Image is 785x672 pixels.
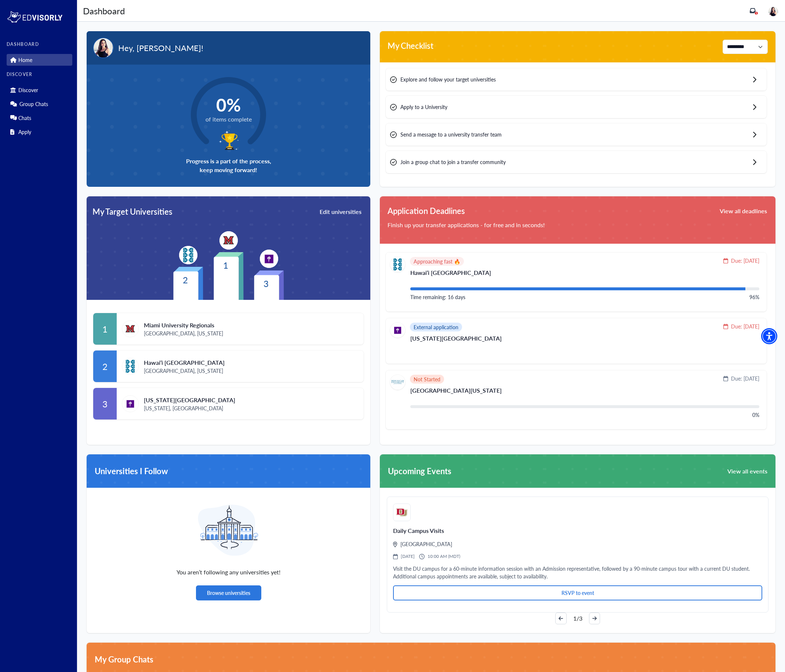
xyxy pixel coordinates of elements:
[144,396,235,404] span: [US_STATE][GEOGRAPHIC_DATA]
[144,330,223,337] span: [GEOGRAPHIC_DATA], [US_STATE]
[7,112,72,124] div: Chats
[144,404,235,412] span: [US_STATE], [GEOGRAPHIC_DATA]
[410,270,759,281] p: Hawai‘i [GEOGRAPHIC_DATA]
[206,115,252,124] span: of items complete
[7,84,72,96] div: Discover
[414,325,458,329] span: External application
[393,565,762,580] p: Visit the DU campus for a 60-minute information session with an Admission representative, followe...
[102,397,108,410] span: 3
[144,367,225,375] span: [GEOGRAPHIC_DATA], [US_STATE]
[18,115,31,121] p: Chats
[19,101,48,107] p: Group Chats
[219,231,238,250] img: item-logo
[390,375,405,390] img: Dominican University of California
[555,613,566,624] button: arrow-left
[179,246,197,264] img: item-logo
[7,54,72,66] div: Home
[750,8,756,14] a: 1
[118,42,203,54] span: Hey, [PERSON_NAME]!
[400,103,447,111] span: Apply to a University
[95,653,153,665] span: My Group Chats
[414,377,440,381] span: Not Started
[95,465,168,477] span: Universities I Follow
[102,322,108,335] span: 1
[589,613,600,624] button: arrow-right
[393,585,762,600] button: RSVP to event
[410,335,759,347] p: [US_STATE][GEOGRAPHIC_DATA]
[401,553,415,560] span: [DATE]
[144,358,225,367] span: Hawai‘i [GEOGRAPHIC_DATA]
[218,129,239,151] img: trophy-icon
[393,526,762,535] p: Daily Campus Visits
[102,360,108,373] span: 2
[400,158,506,166] span: Join a group chat to join a transfer community
[388,205,465,217] span: Application Deadlines
[727,468,767,474] span: View all events
[122,395,139,412] img: item-logo
[410,388,759,399] p: [GEOGRAPHIC_DATA][US_STATE]
[388,40,433,54] span: My Checklist
[83,4,125,17] div: Dashboard
[400,540,452,548] span: [GEOGRAPHIC_DATA]
[761,328,777,344] div: Accessibility Menu
[768,7,778,16] img: image
[93,38,113,58] img: profile
[196,585,261,600] button: Browse universities
[731,257,759,265] span: Due: [DATE]
[7,126,72,138] div: Apply
[186,157,271,174] span: Progress is a part of the process, keep moving forward!
[723,40,768,54] select: Single select
[393,504,411,521] img: logo
[264,277,269,290] text: 3
[388,465,451,477] span: Upcoming Events
[7,72,72,77] label: DISCOVER
[7,98,72,110] div: Group Chats
[260,250,278,268] img: item-logo
[410,293,465,301] div: Time remaining: 16 days
[18,87,38,93] p: Discover
[122,320,139,337] img: item-logo
[400,131,502,138] span: Send a message to a university transfer team
[752,411,759,419] div: 0%
[144,321,223,330] span: Miami University Regionals
[756,11,757,15] span: 1
[18,57,32,63] p: Home
[177,568,280,577] span: You aren’t following any universities yet!
[390,323,405,338] img: New York University
[197,497,260,559] img: uni-logo
[223,259,228,271] text: 1
[400,76,496,83] span: Explore and follow your target universities
[183,273,188,286] text: 2
[92,206,172,218] span: My Target Universities
[428,553,460,560] span: 10:00 AM (MDT)
[414,259,460,264] span: Approaching fast 🔥
[319,207,362,217] button: Edit universities
[206,94,252,115] span: 0%
[18,129,31,135] p: Apply
[731,323,759,330] span: Due: [DATE]
[749,293,759,301] div: 96%
[388,221,768,229] p: Finish up your transfer applications - for free and in seconds!
[719,205,768,217] button: View all deadlines
[7,42,72,47] label: DASHBOARD
[390,257,405,272] img: Hawai‘i Pacific University
[731,375,759,382] span: Due: [DATE]
[122,358,139,375] img: item-logo
[7,10,63,24] img: logo
[573,614,582,623] span: 1/3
